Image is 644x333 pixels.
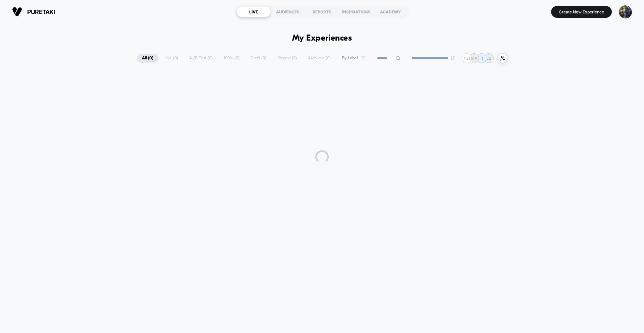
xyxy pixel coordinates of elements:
img: end [451,56,455,60]
button: ppic [617,5,634,19]
p: TT [479,56,484,61]
div: AUDIENCES [271,6,305,17]
h1: My Experiences [292,34,352,43]
div: ACADEMY [373,6,408,17]
span: All ( 0 ) [137,54,158,63]
span: puretaki [27,8,55,15]
img: ppic [619,5,632,18]
div: + 31 [462,53,472,63]
button: puretaki [10,6,57,17]
img: Visually logo [12,7,22,17]
p: MA [471,56,477,61]
span: By Label [342,56,358,61]
div: LIVE [236,6,271,17]
div: REPORTS [305,6,339,17]
div: INSPIRATIONS [339,6,373,17]
p: EB [486,56,491,61]
button: Create New Experience [551,6,612,18]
